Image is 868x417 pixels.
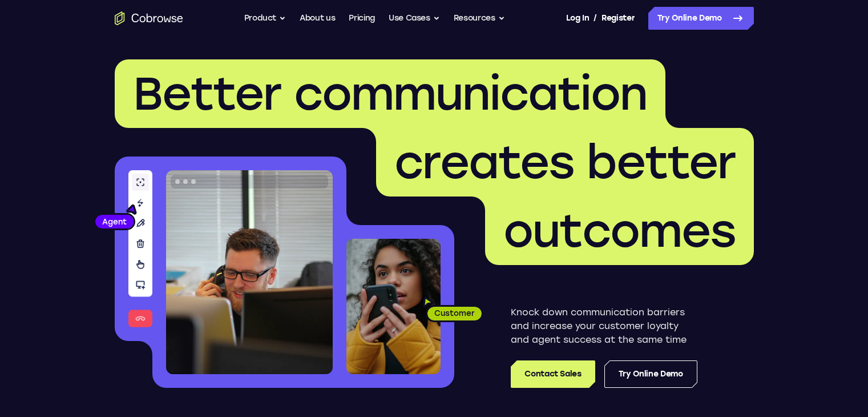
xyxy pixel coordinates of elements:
[511,306,697,347] p: Knock down communication barriers and increase your customer loyalty and agent success at the sam...
[349,7,375,30] a: Pricing
[346,239,441,374] img: A customer holding their phone
[300,7,335,30] a: About us
[115,11,183,25] a: Go to the home page
[454,7,505,30] button: Resources
[648,7,754,30] a: Try Online Demo
[166,170,333,374] img: A customer support agent talking on the phone
[511,360,595,388] a: Contact Sales
[604,360,697,388] a: Try Online Demo
[394,135,736,190] span: creates better
[389,7,440,30] button: Use Cases
[133,66,647,121] span: Better communication
[244,7,286,30] button: Product
[601,7,635,30] a: Register
[594,11,597,25] span: /
[503,203,736,258] span: outcomes
[566,7,589,30] a: Log In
